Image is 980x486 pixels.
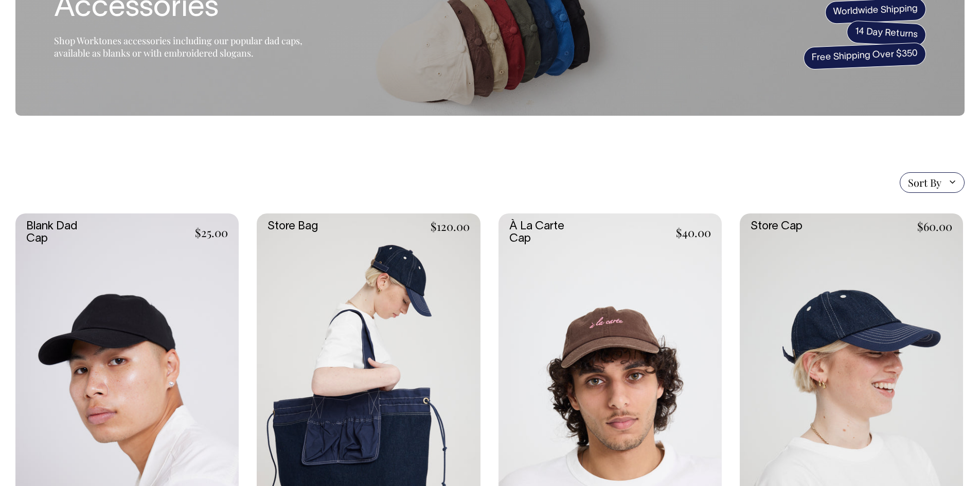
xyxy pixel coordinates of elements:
span: Free Shipping Over $350 [803,42,926,70]
span: 14 Day Returns [846,20,926,47]
span: Sort By [908,176,941,189]
span: Shop Worktones accessories including our popular dad caps, available as blanks or with embroidere... [54,34,302,59]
